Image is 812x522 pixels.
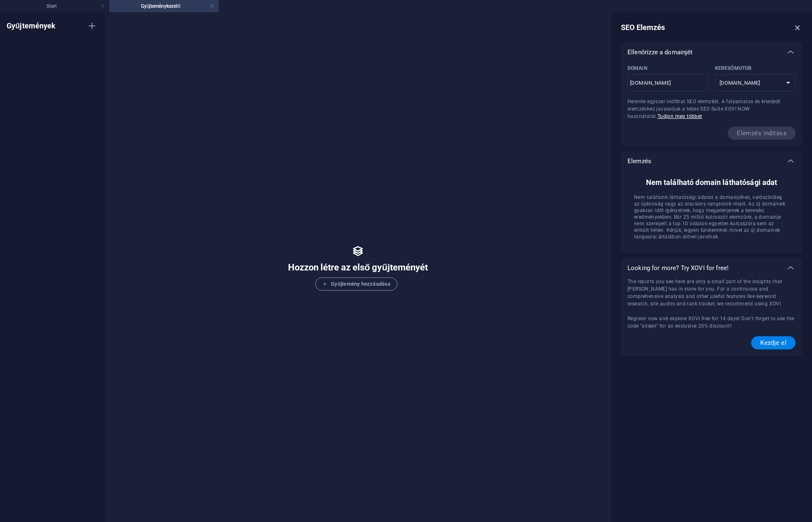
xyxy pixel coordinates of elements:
[621,151,802,171] div: Elemzés
[288,261,428,274] h5: Hozzon létre az első gyűjteményét
[621,278,802,356] div: Ellenőrizze a domainjét
[627,76,708,90] input: Domain
[621,258,802,278] div: Looking for more? Try XOVI for free!
[627,99,781,119] span: Hetente egyszer indíthat SEO elemzést. A folyamatos és kiterjedt elemzéshez javasoljuk a teljes S...
[7,21,56,31] h6: Gyűjtemények
[728,127,796,140] span: A következő elemzés indítása lehetséges Oct 12, 2025 9:35 PM.
[627,65,647,72] p: Domain
[322,279,390,289] span: Gyűjtemény hozzáadása
[760,340,787,346] span: Kezdje el
[657,113,702,119] a: Tudjon meg többet
[621,42,802,62] div: Ellenőrizze a domainjét
[109,2,219,11] h4: Gyűjteménykezelő
[87,21,97,31] i: Új gyűjtemény létrehozása
[627,279,794,329] span: The reports you see here are only a small part of the insights that [PERSON_NAME] has in store fo...
[634,194,789,240] span: Nem találtunk láthatósági adatot a domainjéhez, valószínűleg az újdonság vagy az alacsony rangsor...
[621,171,802,253] div: Ellenőrizze a domainjét
[627,48,693,56] p: Ellenőrizze a domainjét
[646,178,777,187] h6: Nem található domain láthatósági adat
[621,62,802,146] div: Ellenőrizze a domainjét
[315,277,397,291] button: Gyűjtemény hozzáadása
[715,65,752,72] p: Válassza ki a régiójának megfelelő keresőmotort.
[715,74,796,91] select: Keresőmotor
[627,264,729,272] p: Looking for more? Try XOVI for free!
[621,23,665,32] h6: SEO Elemzés
[751,336,796,349] button: Kezdje el
[627,157,651,165] p: Elemzés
